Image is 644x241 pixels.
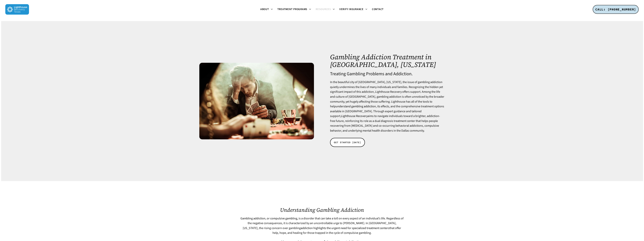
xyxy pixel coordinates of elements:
[260,7,269,11] span: About
[330,53,445,68] h1: Gambling Addiction Treatment in [GEOGRAPHIC_DATA], [US_STATE]
[330,138,365,147] a: GET STARTED [DATE]
[243,216,404,235] span: , is a disorder that can take a toll on every aspect of an individual’s life. Regardless of the n...
[370,8,386,11] a: Contact
[277,7,308,11] span: Treatment Programs
[334,141,361,144] span: GET STARTED [DATE]
[316,7,331,11] span: Resources
[372,7,384,11] span: Contact
[313,8,337,11] a: Resources
[337,8,370,11] a: Verify Insurance
[301,226,389,230] a: addiction highlights the urgent need for specialized treatment centers
[239,207,405,213] h2: Understanding Gambling Addiction
[330,71,445,76] h4: Treating Gambling Problems and Addiction.
[330,104,444,133] span: , its effects, and the comprehensive treatment options available in [GEOGRAPHIC_DATA]. Through ex...
[336,104,376,108] a: understand gambling addiction
[258,8,275,11] a: About
[341,114,368,118] a: Lighthouse Recovery
[5,4,29,15] img: Lighthouse Recovery Texas
[199,63,314,139] img: Gambling Addiction Treatment
[240,216,297,221] a: Gambling addiction, or compulsive gambling
[330,80,444,108] span: In the beautiful city of [GEOGRAPHIC_DATA], [US_STATE], the issue of gambling addiction quietly u...
[275,8,314,11] a: Treatment Programs
[339,7,364,11] span: Verify Insurance
[593,5,639,14] a: CALL: [PHONE_NUMBER]
[595,7,636,11] span: CALL: [PHONE_NUMBER]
